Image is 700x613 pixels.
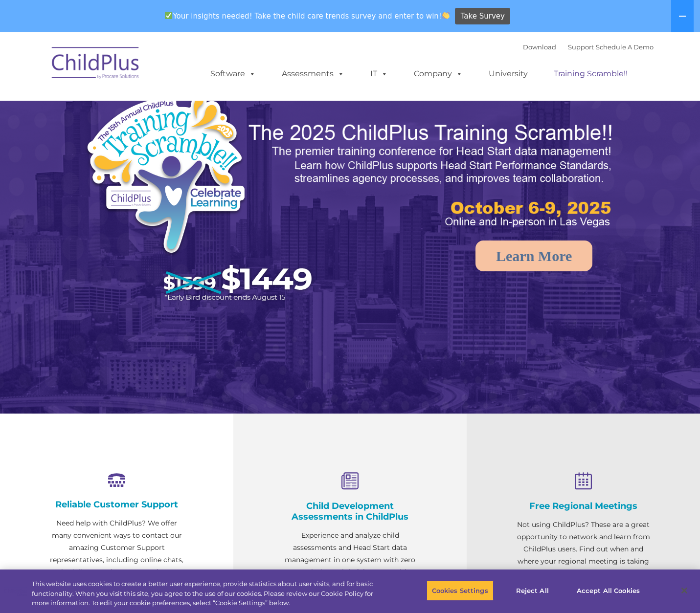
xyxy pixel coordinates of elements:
font: | [523,43,654,51]
img: 👏 [442,12,450,19]
h4: Free Regional Meetings [516,501,651,511]
button: Cookies Settings [427,580,494,601]
span: Last name [136,65,166,72]
p: Not using ChildPlus? These are a great opportunity to network and learn from ChildPlus users. Fin... [516,519,651,580]
div: This website uses cookies to create a better user experience, provide statistics about user visit... [32,579,385,608]
img: ✅ [165,12,172,19]
a: Learn More [475,241,592,271]
button: Accept All Cookies [571,580,645,601]
p: Need help with ChildPlus? We offer many convenient ways to contact our amazing Customer Support r... [49,517,184,578]
a: Take Survey [455,8,510,25]
h4: Child Development Assessments in ChildPlus [282,501,418,522]
span: Phone number [136,105,178,112]
a: Company [404,64,473,84]
span: Your insights needed! Take the child care trends survey and enter to win! [161,6,454,25]
p: Experience and analyze child assessments and Head Start data management in one system with zero c... [282,529,418,591]
a: IT [361,64,398,84]
button: Reject All [502,580,563,601]
a: University [479,64,538,84]
a: Support [568,43,594,51]
a: Schedule A Demo [596,43,654,51]
button: Close [674,580,695,601]
a: Software [201,64,266,84]
a: Download [523,43,556,51]
a: Training Scramble!! [544,64,637,84]
img: ChildPlus by Procare Solutions [47,40,145,89]
a: Assessments [272,64,354,84]
h4: Reliable Customer Support [49,499,184,510]
span: Take Survey [461,8,505,25]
